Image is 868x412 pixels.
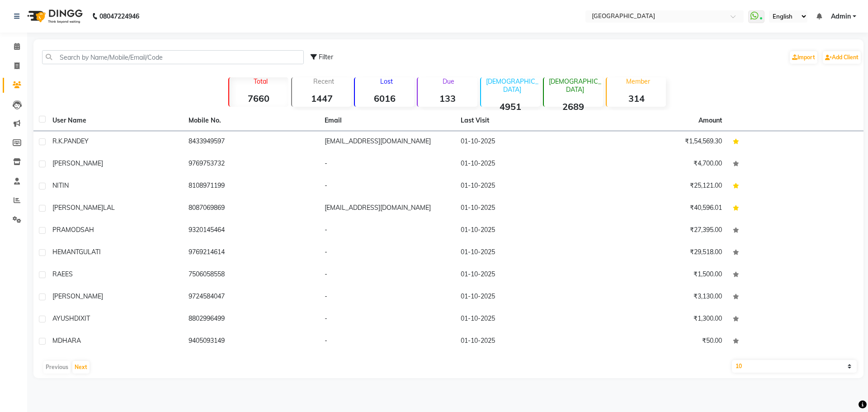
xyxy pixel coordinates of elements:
[183,286,319,308] td: 9724584047
[547,77,603,94] p: [DEMOGRAPHIC_DATA]
[591,286,727,308] td: ₹3,130.00
[319,175,455,198] td: -
[64,137,89,145] span: PANDEY
[319,53,333,61] span: Filter
[183,175,319,198] td: 8108971199
[319,153,455,175] td: -
[455,264,591,286] td: 01-10-2025
[183,331,319,353] td: 9405093149
[607,93,666,104] strong: 314
[591,242,727,264] td: ₹29,518.00
[52,314,74,322] span: AYUSH
[485,77,540,94] p: [DEMOGRAPHIC_DATA]
[319,198,455,220] td: [EMAIL_ADDRESS][DOMAIN_NAME]
[42,50,304,64] input: Search by Name/Mobile/Email/Code
[52,181,69,189] span: NITIN
[183,198,319,220] td: 8087069869
[591,220,727,242] td: ₹27,395.00
[455,331,591,353] td: 01-10-2025
[296,77,351,85] p: Recent
[183,242,319,264] td: 9769214614
[183,110,319,131] th: Mobile No.
[455,153,591,175] td: 01-10-2025
[455,308,591,331] td: 01-10-2025
[52,248,79,256] span: HEMANT
[591,264,727,286] td: ₹1,500.00
[455,286,591,308] td: 01-10-2025
[183,220,319,242] td: 9320145464
[183,308,319,331] td: 8802996499
[52,159,103,167] span: [PERSON_NAME]
[319,264,455,286] td: -
[591,131,727,153] td: ₹1,54,569.30
[319,308,455,331] td: -
[610,77,666,85] p: Member
[72,361,90,374] button: Next
[319,242,455,264] td: -
[591,308,727,331] td: ₹1,300.00
[52,226,80,234] span: PRAMOD
[52,270,73,278] span: RAEES
[455,242,591,264] td: 01-10-2025
[591,331,727,353] td: ₹50.00
[229,93,288,104] strong: 7660
[52,292,103,300] span: [PERSON_NAME]
[233,77,288,85] p: Total
[52,137,64,145] span: R.K.
[591,153,727,175] td: ₹4,700.00
[418,93,477,104] strong: 133
[183,131,319,153] td: 8433949597
[355,93,414,104] strong: 6016
[591,198,727,220] td: ₹40,596.01
[823,51,861,64] a: Add Client
[455,131,591,153] td: 01-10-2025
[359,77,414,85] p: Lost
[693,110,727,131] th: Amount
[455,198,591,220] td: 01-10-2025
[455,110,591,131] th: Last Visit
[319,220,455,242] td: -
[591,175,727,198] td: ₹25,121.00
[183,153,319,175] td: 9769753732
[292,93,351,104] strong: 1447
[103,204,115,212] span: LAL
[79,248,101,256] span: GULATI
[52,204,103,212] span: [PERSON_NAME]
[455,220,591,242] td: 01-10-2025
[790,51,817,64] a: Import
[319,110,455,131] th: Email
[544,101,603,112] strong: 2689
[47,110,183,131] th: User Name
[183,264,319,286] td: 7506058558
[99,4,139,29] b: 08047224946
[319,286,455,308] td: -
[319,331,455,353] td: -
[455,175,591,198] td: 01-10-2025
[52,336,81,345] span: MDHARA
[319,131,455,153] td: [EMAIL_ADDRESS][DOMAIN_NAME]
[831,12,851,21] span: Admin
[420,77,477,85] p: Due
[74,314,90,322] span: DIXIT
[23,4,85,29] img: logo
[80,226,94,234] span: SAH
[481,101,540,112] strong: 4951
